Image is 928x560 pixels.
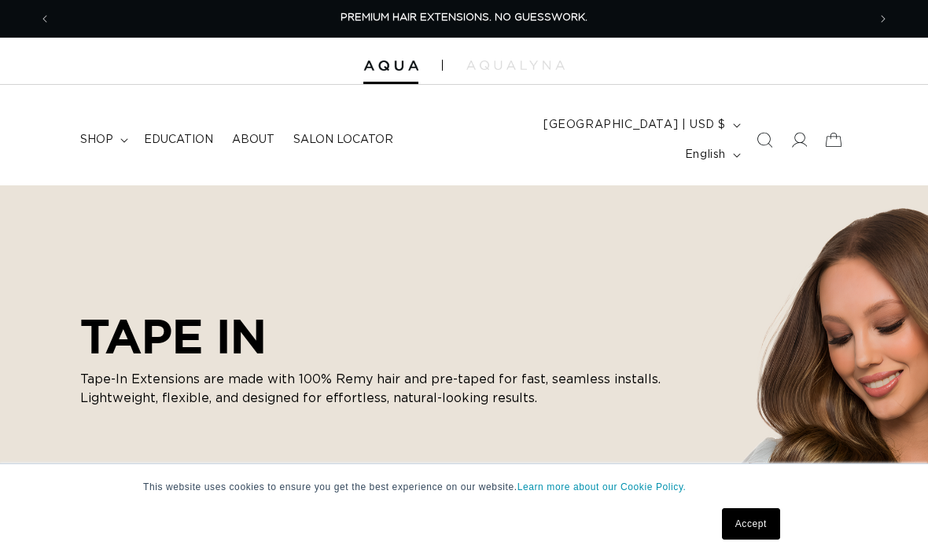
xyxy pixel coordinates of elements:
a: Accept [722,508,780,540]
a: About [223,123,284,156]
p: Tape-In Extensions are made with 100% Remy hair and pre-taped for fast, seamless installs. Lightw... [80,370,678,408]
span: shop [80,133,113,147]
span: About [232,133,274,147]
a: Learn more about our Cookie Policy. [517,481,687,492]
span: PREMIUM HAIR EXTENSIONS. NO GUESSWORK. [341,13,587,23]
span: [GEOGRAPHIC_DATA] | USD $ [543,117,726,134]
p: This website uses cookies to ensure you get the best experience on our website. [143,480,785,494]
button: Next announcement [866,4,900,34]
img: aqualyna.com [466,60,565,70]
span: Education [144,133,213,147]
h2: TAPE IN [80,309,678,364]
button: Previous announcement [28,4,62,34]
img: Aqua Hair Extensions [363,60,418,71]
button: [GEOGRAPHIC_DATA] | USD $ [534,110,747,140]
summary: Search [747,123,782,157]
button: English [676,140,747,170]
a: Salon Locator [284,123,403,156]
span: Salon Locator [293,133,393,147]
summary: shop [71,123,134,156]
a: Education [134,123,223,156]
span: English [685,147,726,163]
